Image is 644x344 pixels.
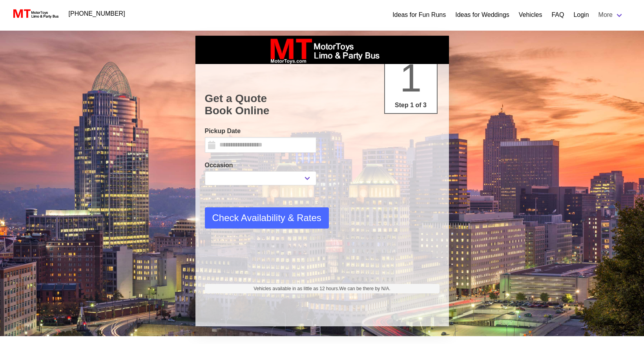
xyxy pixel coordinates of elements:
span: Check Availability & Rates [212,211,321,225]
img: MotorToys Logo [11,8,59,19]
h1: Get a Quote Book Online [205,92,440,117]
a: Vehicles [519,10,542,20]
label: Occasion [205,161,316,170]
a: Ideas for Fun Runs [392,10,446,20]
span: 1 [400,56,422,100]
img: box_logo_brand.jpeg [263,36,381,64]
span: We can be there by N/A. [339,286,390,291]
span: Vehicles available in as little as 12 hours. [254,285,390,292]
a: Login [573,10,589,20]
p: Step 1 of 3 [388,101,434,110]
a: More [594,7,628,23]
label: Pickup Date [205,126,316,136]
button: Check Availability & Rates [205,207,329,229]
a: [PHONE_NUMBER] [64,6,130,22]
a: Ideas for Weddings [455,10,509,20]
a: FAQ [551,10,564,20]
